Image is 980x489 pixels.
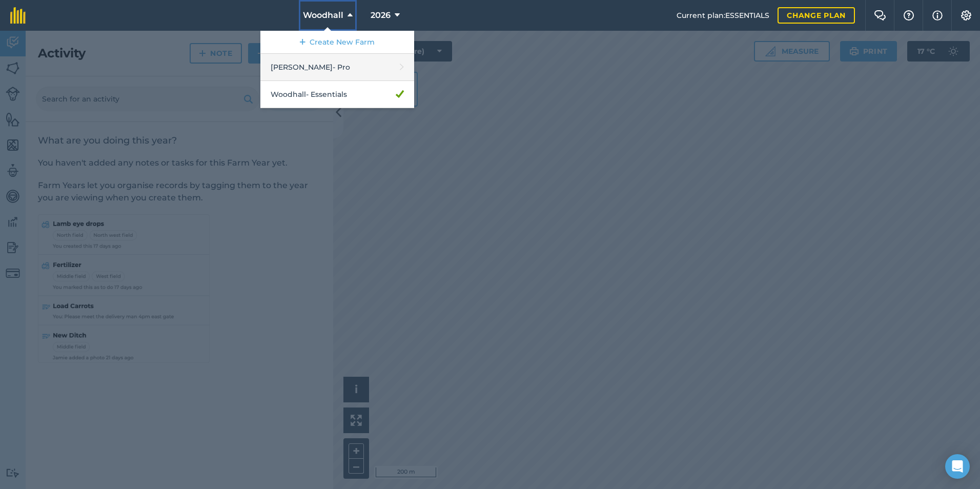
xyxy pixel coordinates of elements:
a: Create New Farm [260,31,414,54]
img: A cog icon [960,10,972,21]
a: [PERSON_NAME]- Pro [260,54,414,81]
img: fieldmargin Logo [10,7,26,24]
img: svg+xml;base64,PHN2ZyB4bWxucz0iaHR0cDovL3d3dy53My5vcmcvMjAwMC9zdmciIHdpZHRoPSIxNyIgaGVpZ2h0PSIxNy... [932,9,943,22]
span: Woodhall [303,9,343,22]
div: Open Intercom Messenger [945,454,970,479]
a: Woodhall- Essentials [260,81,414,108]
span: Current plan : ESSENTIALS [677,10,769,21]
img: Two speech bubbles overlapping with the left bubble in the forefront [874,10,886,21]
a: Change plan [778,7,855,24]
span: 2026 [371,9,391,22]
img: A question mark icon [903,10,915,21]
